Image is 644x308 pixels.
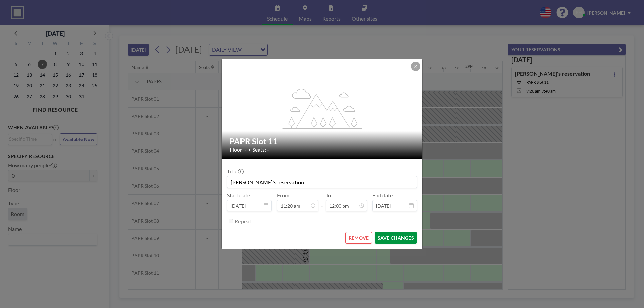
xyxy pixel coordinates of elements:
[372,192,393,199] label: End date
[235,218,251,225] label: Repeat
[326,192,331,199] label: To
[248,147,251,152] span: •
[230,146,247,153] span: Floor: -
[321,194,323,209] span: -
[230,136,415,146] h2: PAPR Slot 11
[345,232,372,244] button: REMOVE
[277,192,289,199] label: From
[283,88,362,128] g: flex-grow: 1.2;
[252,146,269,153] span: Seats: -
[227,192,250,199] label: Start date
[227,176,417,188] input: (No title)
[227,168,243,175] label: Title
[375,232,417,244] button: SAVE CHANGES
